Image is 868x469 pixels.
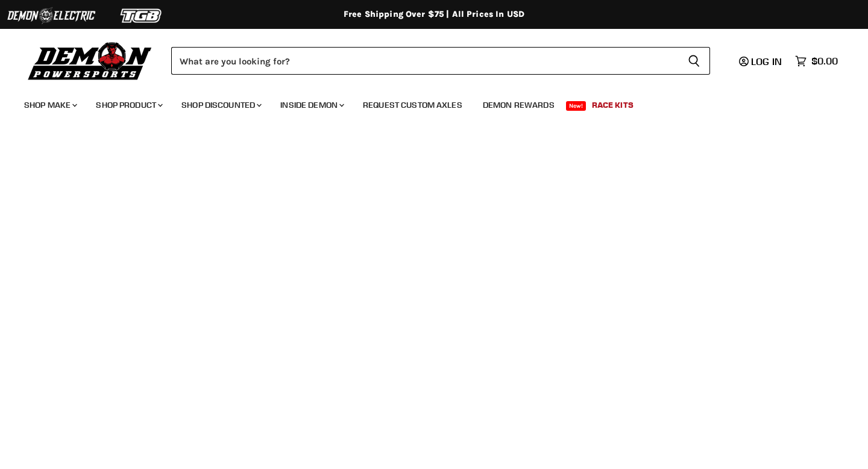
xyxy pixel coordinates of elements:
a: Demon Rewards [474,93,564,117]
a: Shop Make [15,93,84,117]
span: New! [566,101,587,111]
a: Shop Discounted [172,93,269,117]
a: $0.00 [789,52,844,70]
input: Search [171,47,678,75]
img: TGB Logo 2 [96,4,187,27]
a: Inside Demon [271,93,351,117]
a: Request Custom Axles [354,93,471,117]
button: Search [678,47,710,75]
a: Log in [734,56,789,67]
form: Product [171,47,710,75]
img: Demon Powersports [24,39,156,82]
span: Log in [751,55,782,67]
ul: Main menu [15,88,835,117]
span: $0.00 [811,55,838,67]
img: Demon Electric Logo 2 [6,4,96,27]
a: Race Kits [583,93,643,117]
a: Shop Product [87,93,170,117]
